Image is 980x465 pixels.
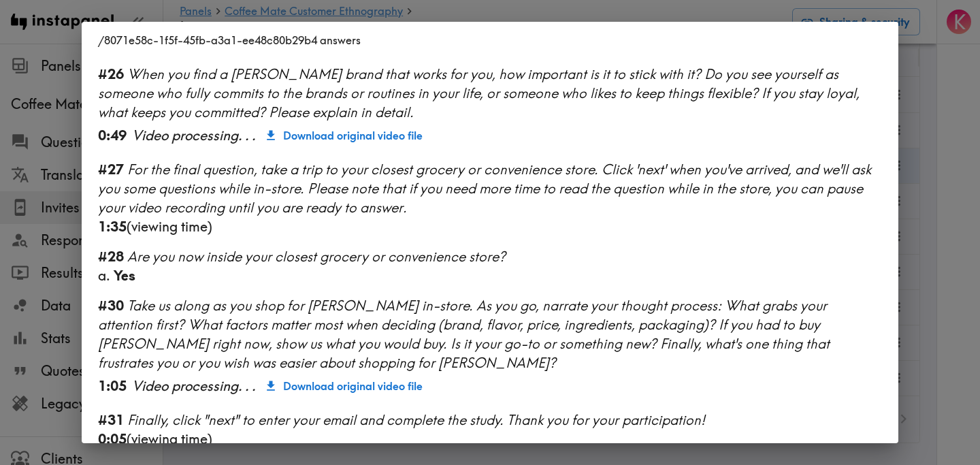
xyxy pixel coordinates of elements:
div: 0:49 [98,126,127,145]
span: . [245,127,249,144]
span: . [245,377,249,394]
span: . [252,127,256,144]
div: (viewing time) [98,430,882,449]
b: #31 [98,411,124,428]
span: Finally, click "next" to enter your email and complete the study. Thank you for your participation! [127,411,705,428]
b: #30 [98,297,124,314]
div: 1:05 [98,376,127,396]
div: (viewing time) [98,217,882,236]
span: Are you now inside your closest grocery or convenience store? [127,248,506,265]
b: #26 [98,65,124,82]
h2: /8071e58c-1f5f-45fb-a3a1-ee48c80b29b4 answers [82,22,898,59]
a: Download original video file [261,122,428,149]
span: Yes [114,267,135,284]
span: . [252,377,256,394]
b: #28 [98,248,124,265]
b: #27 [98,161,124,178]
span: For the final question, take a trip to your closest grocery or convenience store. Click 'next' wh... [98,161,871,216]
span: . [238,127,242,144]
a: Download original video file [261,372,428,400]
b: 1:35 [98,218,127,235]
div: a. [98,266,882,285]
span: When you find a [PERSON_NAME] brand that works for you, how important is it to stick with it? Do ... [98,65,860,121]
div: Video processing [132,126,256,145]
span: . [238,377,242,394]
span: Take us along as you shop for [PERSON_NAME] in-store. As you go, narrate your thought process: Wh... [98,297,830,371]
div: Video processing [132,376,256,396]
b: 0:05 [98,430,127,447]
